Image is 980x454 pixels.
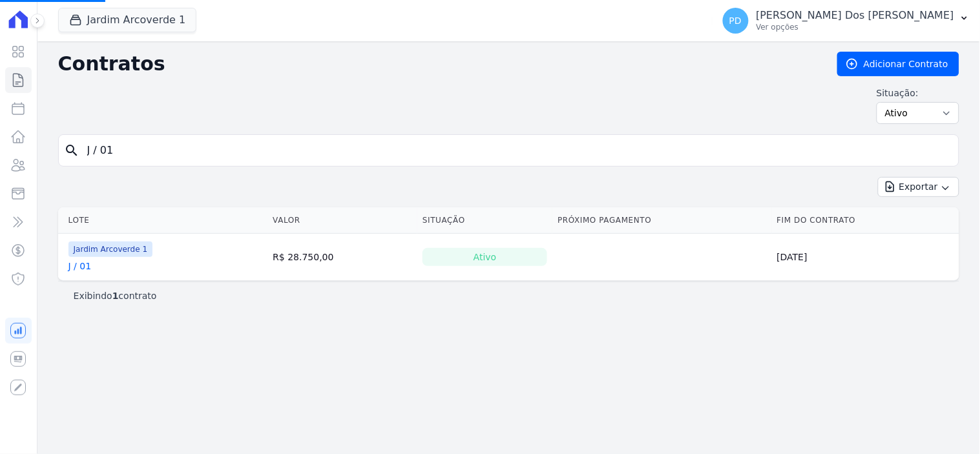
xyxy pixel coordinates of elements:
[713,3,980,39] button: PD [PERSON_NAME] Dos [PERSON_NAME] Ver opções
[552,207,771,234] th: Próximo Pagamento
[772,234,959,281] td: [DATE]
[79,138,954,163] input: Buscar por nome do lote
[58,8,197,32] button: Jardim Arcoverde 1
[877,87,959,99] label: Situação:
[68,242,153,257] span: Jardim Arcoverde 1
[772,207,959,234] th: Fim do Contrato
[422,248,547,266] div: Ativo
[112,291,119,301] b: 1
[837,52,959,76] a: Adicionar Contrato
[729,16,742,25] span: PD
[267,234,417,281] td: R$ 28.750,00
[64,143,79,158] i: search
[756,22,954,32] p: Ver opções
[58,52,817,76] h2: Contratos
[58,207,268,234] th: Lote
[417,207,552,234] th: Situação
[878,177,959,197] button: Exportar
[267,207,417,234] th: Valor
[74,289,157,302] p: Exibindo contrato
[756,9,954,22] p: [PERSON_NAME] Dos [PERSON_NAME]
[68,260,92,273] a: J / 01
